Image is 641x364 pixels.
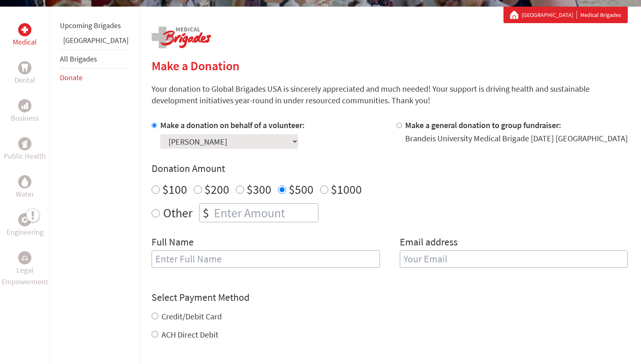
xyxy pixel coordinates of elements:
input: Your Email [400,250,628,268]
label: Email address [400,236,458,250]
label: $100 [162,181,187,197]
img: Public Health [21,140,28,148]
a: [GEOGRAPHIC_DATA] [522,11,577,19]
h4: Select Payment Method [152,291,628,304]
p: Legal Empowerment [2,264,48,288]
label: $300 [247,181,271,197]
div: Public Health [18,137,31,150]
img: Medical [21,26,28,33]
div: Business [18,99,31,112]
a: Donate [60,73,83,82]
div: Brandeis University Medical Brigade [DATE] [GEOGRAPHIC_DATA] [405,133,628,144]
img: Engineering [21,216,28,223]
a: All Brigades [60,54,97,64]
li: Donate [60,69,128,87]
a: Legal EmpowermentLegal Empowerment [2,251,48,288]
li: Belize [60,35,128,50]
a: Upcoming Brigades [60,21,121,30]
li: Upcoming Brigades [60,17,128,35]
input: Enter Amount [212,204,318,222]
img: Water [21,177,28,186]
a: BusinessBusiness [11,99,39,124]
div: Dental [18,61,31,74]
div: $ [199,204,212,222]
label: Other [163,203,192,222]
p: Dental [14,74,35,86]
label: $500 [289,181,313,197]
li: All Brigades [60,50,128,69]
img: Legal Empowerment [21,255,28,260]
div: Water [18,175,31,188]
p: Medical [13,36,37,48]
h2: Make a Donation [152,58,628,73]
label: ACH Direct Debit [161,329,218,340]
p: Business [11,112,39,124]
img: Business [21,102,28,109]
a: EngineeringEngineering [7,213,43,238]
label: $200 [204,181,229,197]
div: Engineering [18,213,31,226]
a: DentalDental [14,61,35,86]
p: Water [16,188,34,200]
div: Medical Brigades [510,11,621,19]
label: Make a general donation to group fundraiser: [405,120,561,130]
div: Medical [18,23,31,36]
img: logo-medical.png [152,26,211,48]
label: Credit/Debit Card [161,311,222,321]
a: MedicalMedical [13,23,37,48]
a: WaterWater [16,175,34,200]
a: Public HealthPublic Health [4,137,46,162]
label: $1000 [331,181,362,197]
div: Legal Empowerment [18,251,31,264]
p: Engineering [7,226,43,238]
p: Public Health [4,150,46,162]
label: Full Name [152,236,194,250]
p: Your donation to Global Brigades USA is sincerely appreciated and much needed! Your support is dr... [152,83,628,106]
label: Make a donation on behalf of a volunteer: [160,120,305,130]
a: [GEOGRAPHIC_DATA] [63,36,128,45]
input: Enter Full Name [152,250,380,268]
h4: Donation Amount [152,162,628,175]
img: Dental [21,64,28,71]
